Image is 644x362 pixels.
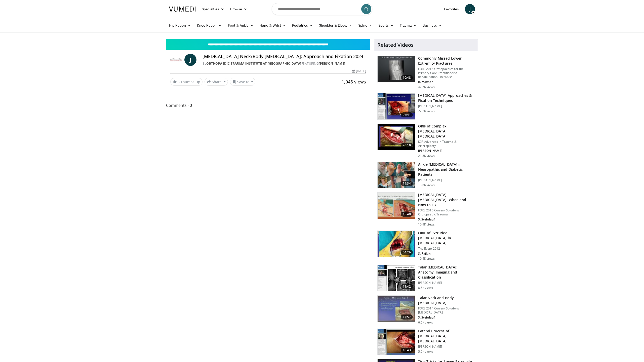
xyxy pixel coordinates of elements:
p: 6.6K views [418,321,433,325]
p: FORE 2014 Current Solutions in [MEDICAL_DATA] [418,306,475,314]
span: 10:48 [401,75,413,80]
p: The Event 2012 [418,247,475,251]
img: 473b5e14-8287-4df3-9ec5-f9baf7e98445.150x105_q85_crop-smart_upscale.jpg [378,124,415,150]
img: a62318ec-2188-4613-ae5d-84e3ab2d8b19.150x105_q85_crop-smart_upscale.jpg [378,93,415,119]
a: 19:34 Ankle [MEDICAL_DATA] in Neuropathic and Diabetic Patients [PERSON_NAME] 13.6K views [377,162,475,189]
p: [PERSON_NAME] [418,281,475,285]
p: S. Raikin [418,252,475,256]
a: Favorites [441,4,462,14]
h3: Commonly Missed Lower Extremity Fractures [418,56,475,66]
div: By FEATURING [203,61,366,66]
span: 11:42 [401,284,413,289]
span: 1,046 views [342,79,366,85]
button: Share [205,78,228,86]
a: Specialties [199,4,227,14]
h3: ORIF of Complex [MEDICAL_DATA] [MEDICAL_DATA] [418,124,475,139]
p: S. Steinlauf [418,217,475,221]
img: VuMedi Logo [169,7,196,12]
img: 93b886b1-a092-4fbd-b2a3-fcdc57987a5e.150x105_q85_crop-smart_upscale.jpg [378,296,415,322]
a: Trauma [397,20,420,30]
a: 10:48 Commonly Missed Lower Extremity Fractures FORE 2018 Orthopaedics for the Primary Care Pract... [377,56,475,89]
a: 5 Thumbs Up [170,78,203,86]
button: Save to [230,78,256,86]
span: 04:26 [401,250,413,255]
img: 553c0fcc-025f-46a8-abd3-2bc504dbb95e.150x105_q85_crop-smart_upscale.jpg [378,162,415,188]
a: 07:41 [MEDICAL_DATA] Approaches & Fixation Techniques [PERSON_NAME] 22.3K views [377,93,475,120]
img: dbabc91a-1d30-4a2b-a470-06da14aae35b.150x105_q85_crop-smart_upscale.jpg [378,329,415,355]
a: 20:10 ORIF of Complex [MEDICAL_DATA] [MEDICAL_DATA] ICJR Advances in Trauma & Arthroplasty [PERSO... [377,124,475,158]
a: Spine [355,20,375,30]
span: 20:10 [401,143,413,148]
a: Pediatrics [289,20,316,30]
p: 22.3K views [418,109,435,113]
span: 07:41 [401,112,413,117]
a: Browse [227,4,250,14]
p: 5.9K views [418,350,433,354]
p: [PERSON_NAME] [418,178,475,182]
a: Orthopaedic Trauma Institute at [GEOGRAPHIC_DATA] [206,61,301,66]
span: 17:57 [401,314,413,320]
span: 19:34 [401,181,413,186]
a: Hand & Wrist [257,20,289,30]
a: Foot & Ankle [225,20,257,30]
a: 11:42 Talar [MEDICAL_DATA]: Anatomy, Imaging and Classification [PERSON_NAME] 8.6K views [377,265,475,291]
p: [PERSON_NAME] [418,149,475,153]
img: 4aa379b6-386c-4fb5-93ee-de5617843a87.150x105_q85_crop-smart_upscale.jpg [378,56,415,82]
h3: Ankle [MEDICAL_DATA] in Neuropathic and Diabetic Patients [418,162,475,177]
h3: [MEDICAL_DATA] [MEDICAL_DATA]: When and How to Fix [418,192,475,207]
p: 8.6K views [418,286,433,290]
span: 15:48 [401,212,413,217]
p: [PERSON_NAME] [418,345,475,349]
span: 5 [178,79,180,84]
span: Comments 0 [166,102,370,109]
a: J [184,54,196,66]
p: ICJR Advances in Trauma & Arthroplasty [418,140,475,148]
img: 19b3bb0b-848f-428d-92a0-427b08e78691.150x105_q85_crop-smart_upscale.jpg [378,193,415,219]
a: 04:26 ORIF of Extruded [MEDICAL_DATA] in [MEDICAL_DATA] The Event 2012 S. Raikin 10.4K views [377,231,475,261]
h4: Related Videos [377,42,414,48]
h3: [MEDICAL_DATA] Approaches & Fixation Techniques [418,93,475,103]
a: Sports [375,20,397,30]
span: 10:43 [401,348,413,353]
p: 21.5K views [418,154,435,158]
input: Search topics, interventions [272,3,372,15]
a: 15:48 [MEDICAL_DATA] [MEDICAL_DATA]: When and How to Fix FORE 2016 Current Solutions in Orthopaed... [377,192,475,227]
p: 13.6K views [418,183,435,187]
p: B. Maxson [418,80,475,84]
p: [PERSON_NAME] [418,104,475,108]
a: Business [420,20,445,30]
a: Hip Recon [166,20,194,30]
a: J [465,4,475,14]
a: Shoulder & Elbow [316,20,355,30]
a: 17:57 Talar Neck and Body [MEDICAL_DATA] FORE 2014 Current Solutions in [MEDICAL_DATA] S. Steinla... [377,295,475,325]
p: S. Steinlauf [418,315,475,320]
h4: [MEDICAL_DATA] Neck/Body [MEDICAL_DATA]: Approach and Fixation 2024 [203,54,366,59]
div: [DATE] [352,69,366,73]
img: Orthopaedic Trauma Institute at UCSF [170,54,182,66]
h3: ORIF of Extruded [MEDICAL_DATA] in [MEDICAL_DATA] [418,231,475,246]
a: Knee Recon [194,20,225,30]
img: 02684e3f-703a-445e-8736-e850788d9bad.150x105_q85_crop-smart_upscale.jpg [378,231,415,257]
h3: Talar [MEDICAL_DATA]: Anatomy, Imaging and Classification [418,265,475,280]
img: d1a6dcb7-fc99-4146-b836-16ae8d4f472c.150x105_q85_crop-smart_upscale.jpg [378,265,415,291]
h3: Lateral Process of [MEDICAL_DATA] [MEDICAL_DATA] [418,329,475,344]
p: 10.4K views [418,257,435,261]
p: FORE 2018 Orthopaedics for the Primary Care Practitioner & Rehabilitation Therapist [418,67,475,79]
p: FORE 2016 Current Solutions in Orthopaedic Trauma [418,208,475,216]
h3: Talar Neck and Body [MEDICAL_DATA] [418,295,475,305]
p: 42.7K views [418,85,435,89]
a: [PERSON_NAME] [319,61,345,66]
a: 10:43 Lateral Process of [MEDICAL_DATA] [MEDICAL_DATA] [PERSON_NAME] 5.9K views [377,329,475,355]
p: 10.9K views [418,222,435,227]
